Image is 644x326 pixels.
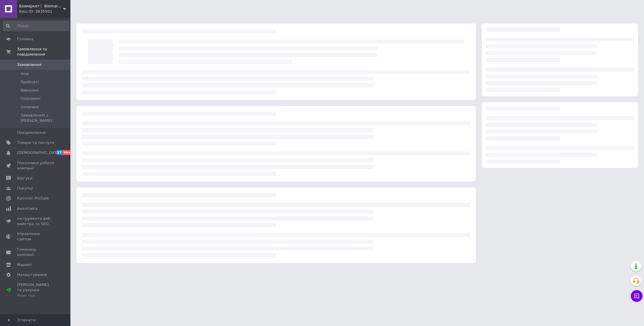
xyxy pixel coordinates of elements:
[17,46,70,57] span: Замовлення та повідомлення
[21,96,40,101] span: Скасовані
[17,186,33,191] span: Покупці
[17,272,47,277] span: Налаштування
[17,62,41,67] span: Замовлення
[21,71,29,76] span: Нові
[17,36,33,42] span: Головна
[17,130,45,135] span: Повідомлення
[17,293,54,298] div: Prom топ
[62,150,72,155] span: 99+
[17,262,32,267] span: Маркет
[17,196,49,201] span: Каталог ProSale
[17,216,54,227] span: Інструменти веб-майстра та SEO
[17,140,54,145] span: Товари та послуги
[3,21,69,31] input: Пошук
[21,79,39,85] span: Прийняті
[631,290,643,302] button: Чат з покупцем
[19,4,63,9] span: Біомаркет ⎸Biomarket
[17,160,54,171] span: Показники роботи компанії
[19,9,70,14] div: Ваш ID: 3835501
[17,176,32,181] span: Відгуки
[17,206,37,211] span: Аналітика
[21,113,69,123] span: Замовлення з [PERSON_NAME]
[56,150,62,155] span: 27
[21,104,39,110] span: Оплачені
[17,231,54,242] span: Управління сайтом
[17,150,60,155] span: [DEMOGRAPHIC_DATA]
[17,247,54,257] span: Гаманець компанії
[17,282,54,298] span: [PERSON_NAME] та рахунки
[21,88,39,93] span: Виконані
